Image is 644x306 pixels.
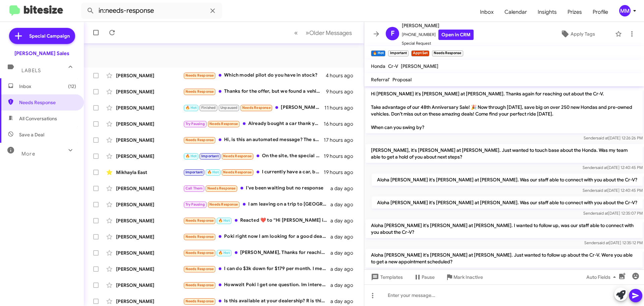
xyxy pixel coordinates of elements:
[201,154,219,158] span: Important
[330,282,359,289] div: a day ago
[19,115,57,122] span: All Conversations
[223,170,252,174] span: Needs Response
[422,271,435,283] span: Pause
[223,154,252,158] span: Needs Response
[499,2,532,22] a: Calendar
[366,144,643,163] p: [PERSON_NAME], it's [PERSON_NAME] at [PERSON_NAME]. Just wanted to touch base about the Honda. Wa...
[619,5,631,16] div: MM
[583,165,643,170] span: Sender [DATE] 12:40:45 PM
[185,122,205,126] span: Try Pausing
[116,137,183,143] div: [PERSON_NAME]
[532,2,562,22] span: Insights
[116,217,183,224] div: [PERSON_NAME]
[116,250,183,256] div: [PERSON_NAME]
[116,72,183,79] div: [PERSON_NAME]
[183,217,330,224] div: Reacted ❤️ to “Hi [PERSON_NAME] it's [PERSON_NAME] at [PERSON_NAME]. Fall into savings [DATE]! 🍂 ...
[116,104,183,111] div: [PERSON_NAME]
[302,26,356,40] button: Next
[326,88,359,95] div: 9 hours ago
[324,153,359,160] div: 19 hours ago
[330,217,359,224] div: a day ago
[571,28,595,40] span: Apply Tags
[116,153,183,160] div: [PERSON_NAME]
[584,135,643,140] span: Sender [DATE] 12:26:26 PM
[324,169,359,176] div: 19 hours ago
[185,89,214,94] span: Needs Response
[372,196,643,209] p: Aloha [PERSON_NAME] it's [PERSON_NAME] at [PERSON_NAME]. Was our staff able to connect with you a...
[475,2,499,22] a: Inbox
[183,281,330,289] div: Howwzit Poki I get one question. Im interested in a 2021 Tundra thats coming in at your [GEOGRAPH...
[19,83,76,90] span: Inbox
[116,298,183,305] div: [PERSON_NAME]
[401,63,438,69] span: [PERSON_NAME]
[185,202,205,207] span: Try Pausing
[587,2,613,22] a: Profile
[586,271,619,283] span: Auto Fields
[583,211,643,216] span: Sender [DATE] 12:35:07 PM
[402,21,474,30] span: [PERSON_NAME]
[19,99,76,106] span: Needs Response
[453,271,483,283] span: Mark Inactive
[596,165,607,170] span: said at
[14,50,69,57] div: [PERSON_NAME] Sales
[324,121,359,127] div: 16 hours ago
[408,271,440,283] button: Pause
[596,188,607,193] span: said at
[209,122,238,126] span: Needs Response
[183,152,324,160] div: On the site, the special on the pilot is the $429/month lease?
[432,50,463,56] small: Needs Response
[116,233,183,240] div: [PERSON_NAME]
[366,249,643,268] p: Aloha [PERSON_NAME] it's [PERSON_NAME] at [PERSON_NAME]. Just wanted to follow up about the Cr-V....
[364,271,408,283] button: Templates
[185,154,197,158] span: 🔥 Hot
[294,29,298,37] span: «
[330,233,359,240] div: a day ago
[183,72,326,79] div: Which model pilot do you have in stock?
[207,170,219,174] span: 🔥 Hot
[371,77,390,83] span: Referral'
[371,50,385,56] small: 🔥 Hot
[183,184,330,192] div: I've been waiting but no response
[185,267,214,271] span: Needs Response
[388,50,408,56] small: Important
[9,28,75,44] a: Special Campaign
[613,5,637,16] button: MM
[330,298,359,305] div: a day ago
[597,135,608,140] span: said at
[392,77,412,83] span: Proposal
[116,282,183,289] div: [PERSON_NAME]
[366,88,643,133] p: Hi [PERSON_NAME] it's [PERSON_NAME] at [PERSON_NAME]. Thanks again for reaching out about the Cr-...
[438,30,474,40] a: Open in CRM
[242,105,271,110] span: Needs Response
[21,68,41,74] span: Labels
[411,50,429,56] small: Appt Set
[183,120,324,128] div: Already bought a car thank you
[185,218,214,223] span: Needs Response
[68,83,76,90] span: (12)
[324,137,359,143] div: 17 hours ago
[185,299,214,303] span: Needs Response
[81,3,222,19] input: Search
[218,218,230,223] span: 🔥 Hot
[185,283,214,287] span: Needs Response
[183,168,324,176] div: I currently have a car, but once's my husband gets here we'll need a second car
[562,2,587,22] a: Prizes
[116,121,183,127] div: [PERSON_NAME]
[185,170,203,174] span: Important
[370,271,403,283] span: Templates
[218,251,230,255] span: 🔥 Hot
[309,29,352,37] span: Older Messages
[440,271,488,283] button: Mark Inactive
[543,28,612,40] button: Apply Tags
[185,73,214,78] span: Needs Response
[185,234,214,239] span: Needs Response
[183,201,330,208] div: I am leaving on a trip to [GEOGRAPHIC_DATA] [DATE]. I'll be back on [DATE].
[402,40,474,47] span: Special Request
[306,29,309,37] span: »
[183,233,330,241] div: Poki right now I am looking for a good deal on a new 2025 odyssey. Would you be against providing...
[116,266,183,272] div: [PERSON_NAME]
